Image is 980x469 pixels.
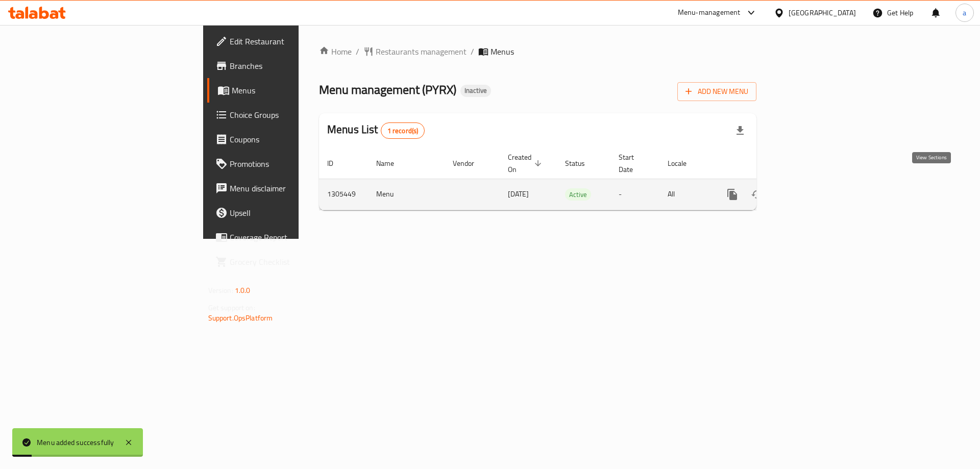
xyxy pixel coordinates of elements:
div: Export file [728,118,752,143]
span: Menu disclaimer [230,182,359,194]
a: Restaurants management [363,45,467,58]
a: Upsell [207,201,367,225]
span: Coupons [230,133,359,145]
nav: breadcrumb [319,45,756,58]
a: Support.OpsPlatform [208,311,273,325]
a: Coupons [207,127,367,152]
span: Upsell [230,207,359,219]
span: ID [327,157,347,169]
span: Menus [232,84,359,96]
div: Inactive [460,85,491,97]
span: Get support on: [208,301,255,314]
div: [GEOGRAPHIC_DATA] [789,7,856,18]
a: Menu disclaimer [207,176,367,201]
span: Edit Restaurant [230,35,359,47]
a: Grocery Checklist [207,250,367,274]
a: Choice Groups [207,103,367,127]
span: Created On [508,151,545,176]
span: Name [376,157,407,169]
div: Menu-management [678,7,741,19]
td: All [659,179,712,210]
span: Start Date [619,151,647,176]
td: - [610,179,659,210]
span: Add New Menu [685,85,748,98]
h2: Menus List [327,122,425,139]
span: Restaurants management [376,45,467,58]
span: 1.0.0 [235,284,251,297]
button: more [720,182,745,207]
th: Actions [712,148,826,179]
table: enhanced table [319,148,826,210]
span: a [963,7,966,18]
div: Total records count [381,122,425,139]
a: Edit Restaurant [207,29,367,54]
button: Add New Menu [677,82,756,101]
a: Menus [207,78,367,103]
a: Coverage Report [207,225,367,250]
span: Vendor [453,157,487,169]
span: Version: [208,284,233,297]
span: Grocery Checklist [230,256,359,268]
span: Menus [491,45,514,58]
span: Inactive [460,86,491,95]
span: Branches [230,60,359,72]
span: Menu management ( PYRX ) [319,78,456,101]
a: Promotions [207,152,367,176]
div: Menu added successfully [37,437,114,448]
div: Active [565,188,591,201]
span: 1 record(s) [381,126,425,136]
span: Promotions [230,158,359,170]
span: Choice Groups [230,109,359,121]
li: / [471,45,474,58]
span: [DATE] [508,187,529,201]
td: Menu [368,179,445,210]
span: Coverage Report [230,231,359,243]
span: Active [565,189,591,201]
span: Locale [668,157,700,169]
a: Branches [207,54,367,78]
span: Status [565,157,598,169]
